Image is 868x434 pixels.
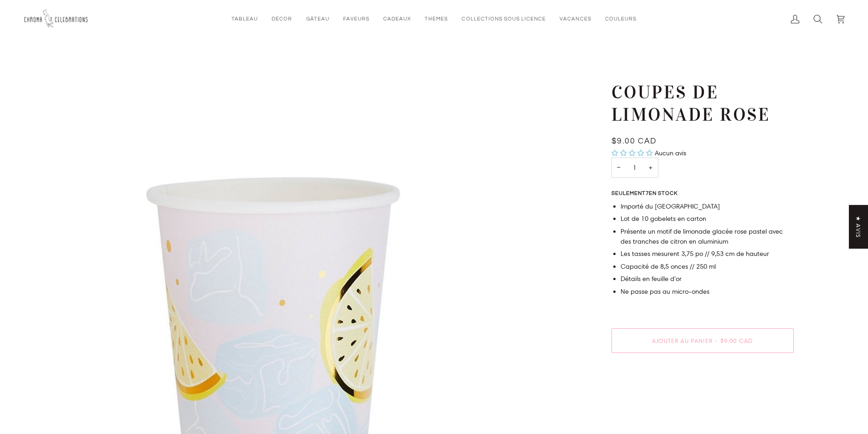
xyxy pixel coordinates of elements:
button: Diminuer la quantité [611,158,626,178]
span: Couleurs [605,15,637,23]
li: Détails en feuille d'or [621,274,794,284]
img: Chroma Celebrations [23,7,91,31]
li: Ne passe pas au micro-ondes [621,287,794,297]
span: Tableau [231,15,258,23]
h1: Coupes de limonade rose [611,82,787,126]
span: Gâteau [306,15,329,23]
span: Cadeaux [383,15,411,23]
div: Click to open Judge.me floating reviews tab [849,205,868,249]
li: Les tasses mesurent 3,75 po // 9,53 cm de hauteur [621,249,794,259]
span: Thèmes [425,15,448,23]
span: Faveurs [343,15,370,23]
span: Aucun avis [655,149,686,157]
button: Ajouter au panier [611,328,794,353]
span: Seulement en stock [611,191,720,196]
li: Importé du [GEOGRAPHIC_DATA] [621,202,794,212]
li: Capacité de 8,5 onces // 250 ml [621,262,794,272]
input: Quantité [611,158,658,178]
li: Présente un motif de limonade glacée rose pastel avec des tranches de citron en aluminium [621,227,794,247]
span: Vacances [560,15,591,23]
li: Lot de 10 gobelets en carton [621,214,794,224]
span: $9.00 CAD [611,137,657,145]
button: Augmenter la quantité [643,158,658,178]
span: • [713,337,720,344]
span: Ajouter au panier [652,337,713,344]
span: 7 [646,191,649,196]
span: Décor [272,15,292,23]
span: $9.00 CAD [720,337,753,344]
span: Collections sous licence [462,15,546,23]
